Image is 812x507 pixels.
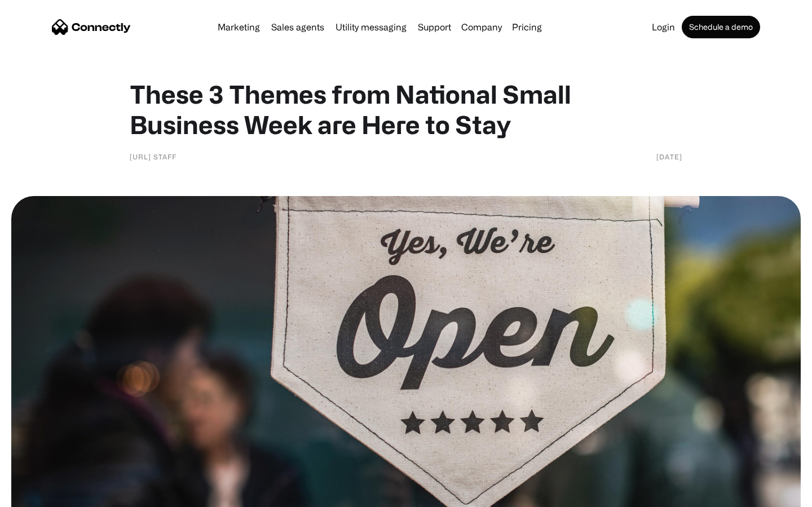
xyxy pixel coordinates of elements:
[461,19,502,35] div: Company
[130,151,176,162] div: [URL] Staff
[130,79,682,140] h1: These 3 Themes from National Small Business Week are Here to Stay
[331,23,411,32] a: Utility messaging
[213,23,264,32] a: Marketing
[23,487,68,503] ul: Language list
[413,23,456,32] a: Support
[507,23,546,32] a: Pricing
[647,23,679,32] a: Login
[656,151,682,162] div: [DATE]
[267,23,329,32] a: Sales agents
[11,487,68,503] aside: Language selected: English
[682,16,760,38] a: Schedule a demo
